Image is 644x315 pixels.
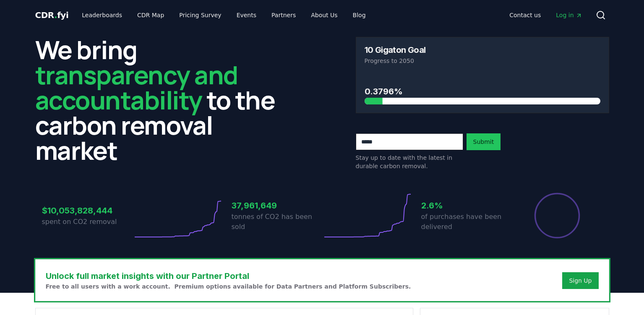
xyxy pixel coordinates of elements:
[54,10,57,20] span: .
[35,10,69,20] span: CDR fyi
[503,8,548,23] a: Contact us
[46,282,411,291] p: Free to all users with a work account. Premium options available for Data Partners and Platform S...
[230,8,263,23] a: Events
[346,8,373,23] a: Blog
[569,276,592,285] a: Sign Up
[556,11,582,19] span: Log in
[365,57,600,65] p: Progress to 2050
[304,8,344,23] a: About Us
[42,217,133,227] p: spent on CO2 removal
[562,272,598,289] button: Sign Up
[232,212,322,232] p: tonnes of CO2 has been sold
[265,8,302,23] a: Partners
[503,8,589,23] nav: Main
[365,46,426,54] h3: 10 Gigaton Goal
[130,8,171,23] a: CDR Map
[172,8,228,23] a: Pricing Survey
[421,199,512,212] h3: 2.6%
[467,133,501,150] button: Submit
[534,192,581,239] div: Percentage of sales delivered
[35,37,289,163] h2: We bring to the carbon removal market
[232,199,322,212] h3: 37,961,649
[549,8,589,23] a: Log in
[365,85,600,98] h3: 0.3796%
[35,57,238,117] span: transparency and accountability
[75,8,372,23] nav: Main
[421,212,512,232] p: of purchases have been delivered
[46,270,411,282] h3: Unlock full market insights with our Partner Portal
[35,9,69,21] a: CDR.fyi
[356,154,463,170] p: Stay up to date with the latest in durable carbon removal.
[75,8,129,23] a: Leaderboards
[42,204,133,217] h3: $10,053,828,444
